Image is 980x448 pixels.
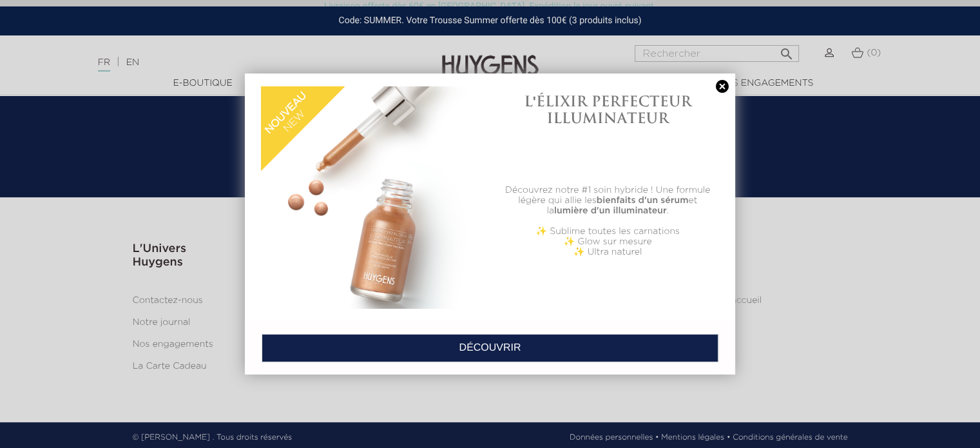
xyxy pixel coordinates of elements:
[597,196,689,205] b: bienfaits d'un sérum
[497,226,719,237] p: ✨ Sublime toutes les carnations
[497,185,719,216] p: Découvrez notre #1 soin hybride ! Une formule légère qui allie les et la .
[497,247,719,257] p: ✨ Ultra naturel
[497,237,719,247] p: ✨ Glow sur mesure
[554,206,667,215] b: lumière d'un illuminateur
[497,93,719,127] h1: L'ÉLIXIR PERFECTEUR ILLUMINATEUR
[262,334,718,362] a: DÉCOUVRIR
